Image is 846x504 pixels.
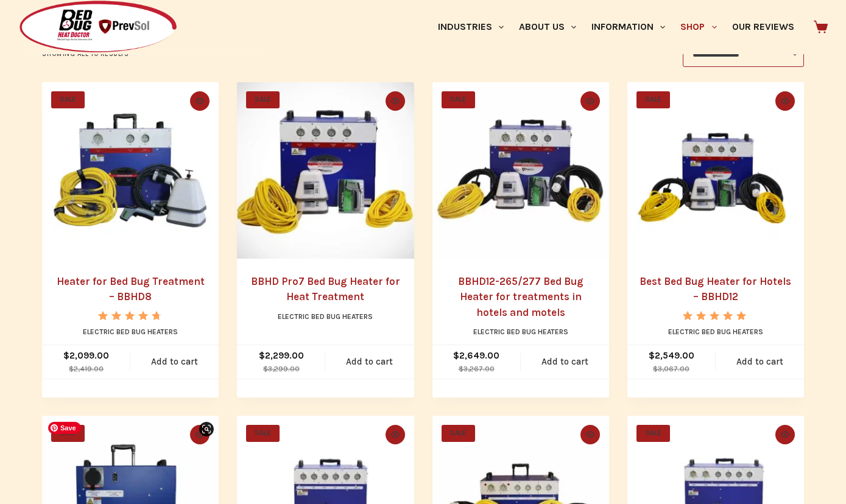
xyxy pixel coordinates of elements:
button: Quick view toggle [775,91,795,111]
button: Open LiveChat chat widget [10,5,46,41]
button: Quick view toggle [775,425,795,444]
span: SALE [246,425,280,442]
span: SALE [51,91,85,108]
button: Quick view toggle [580,91,600,111]
span: $ [453,350,459,361]
span: SALE [636,425,670,442]
div: Rated 4.67 out of 5 [98,311,163,320]
bdi: 2,299.00 [259,350,304,361]
button: Quick view toggle [580,425,600,444]
span: SALE [442,91,475,108]
span: SALE [246,91,280,108]
span: $ [263,365,268,373]
a: BBHD Pro7 Bed Bug Heater for Heat Treatment [237,82,414,259]
button: Quick view toggle [386,91,405,111]
a: Electric Bed Bug Heaters [278,312,373,321]
bdi: 2,419.00 [69,365,104,373]
a: Add to cart: “Best Bed Bug Heater for Hotels - BBHD12” [716,345,804,379]
span: Rated out of 5 [683,311,748,348]
a: Electric Bed Bug Heaters [473,327,568,336]
div: Rated 5.00 out of 5 [683,311,748,320]
a: Best Bed Bug Heater for Hotels – BBHD12 [640,275,791,303]
a: Heater for Bed Bug Treatment - BBHD8 [42,82,219,259]
span: $ [459,365,464,373]
a: Add to cart: “BBHD12-265/277 Bed Bug Heater for treatments in hotels and motels” [521,345,609,379]
a: Add to cart: “Heater for Bed Bug Treatment - BBHD8” [130,345,219,379]
a: Electric Bed Bug Heaters [668,327,763,336]
bdi: 3,067.00 [653,365,689,373]
span: Save [48,422,81,434]
bdi: 2,649.00 [453,350,499,361]
bdi: 3,267.00 [459,365,495,373]
button: Quick view toggle [190,425,210,444]
a: Heater for Bed Bug Treatment – BBHD8 [57,275,205,303]
select: Shop order [683,43,804,67]
bdi: 2,549.00 [649,350,694,361]
button: Quick view toggle [386,425,405,444]
a: BBHD12-265/277 Bed Bug Heater for treatments in hotels and motels [458,275,583,318]
span: $ [63,350,69,361]
a: BBHD12-265/277 Bed Bug Heater for treatments in hotels and motels [432,82,609,259]
span: SALE [442,425,475,442]
span: Rated out of 5 [98,311,159,348]
bdi: 2,099.00 [63,350,109,361]
a: BBHD Pro7 Bed Bug Heater for Heat Treatment [251,275,400,303]
span: $ [653,365,658,373]
a: Best Bed Bug Heater for Hotels - BBHD12 [627,82,804,259]
a: Add to cart: “BBHD Pro7 Bed Bug Heater for Heat Treatment” [325,345,414,379]
bdi: 3,299.00 [263,365,300,373]
button: Quick view toggle [190,91,210,111]
span: $ [649,350,655,361]
span: SALE [636,91,670,108]
span: $ [259,350,265,361]
span: $ [69,365,74,373]
a: Electric Bed Bug Heaters [83,327,178,336]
